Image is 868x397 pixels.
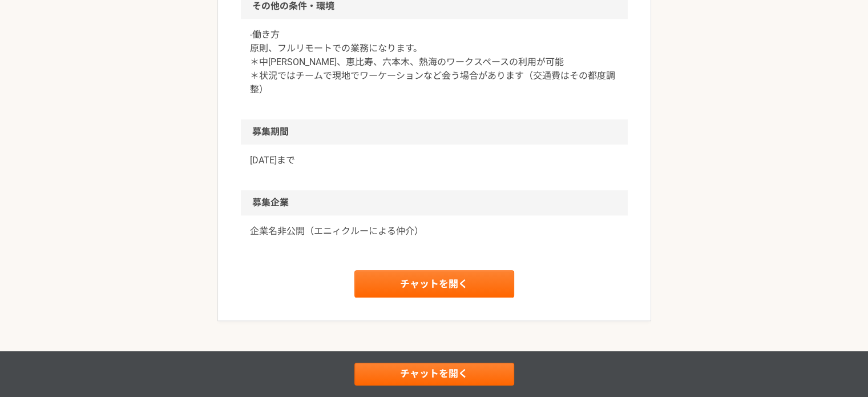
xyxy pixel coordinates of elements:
[250,28,619,97] p: -働き方 原則、フルリモートでの業務になります。 ＊中[PERSON_NAME]、恵比寿、六本木、熱海のワークスペースの利用が可能 ＊状況ではチームで現地でワーケーションなど会う場合があります（...
[241,119,628,145] h2: 募集期間
[250,154,619,167] p: [DATE]まで
[354,270,514,298] a: チャットを開く
[241,190,628,215] h2: 募集企業
[354,363,514,386] a: チャットを開く
[250,224,619,238] a: 企業名非公開（エニィクルーによる仲介）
